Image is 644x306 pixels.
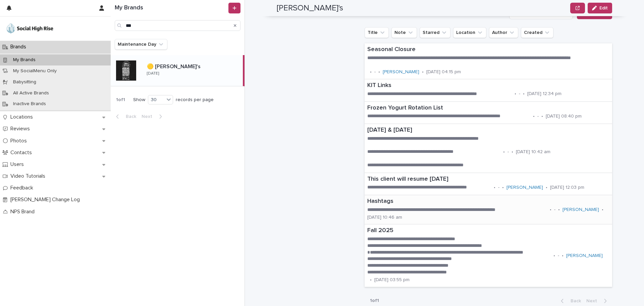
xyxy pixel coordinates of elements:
[567,299,581,303] span: Back
[8,138,32,144] p: Photos
[558,207,560,213] p: •
[507,149,509,155] p: -
[584,298,612,304] button: Next
[111,92,130,108] p: 1 of 1
[367,127,595,134] p: [DATE] & [DATE]
[550,185,584,190] p: [DATE] 12:03 pm
[139,114,167,120] button: Next
[8,196,85,203] p: [PERSON_NAME] Change Log
[115,4,227,12] h1: My Brands
[8,44,32,50] p: Brands
[422,69,424,75] p: •
[498,185,499,190] p: -
[367,82,586,89] p: KIT Links
[537,114,539,119] p: -
[453,27,486,38] button: Location
[8,173,51,179] p: Video Tutorials
[562,253,563,259] p: •
[555,298,584,304] button: Back
[521,27,553,38] button: Created
[602,207,603,213] p: •
[8,209,40,215] p: NPS Brand
[8,68,62,74] p: My SocialMenu Only
[586,299,601,303] span: Next
[512,149,513,155] p: •
[527,91,561,97] p: [DATE] 12:34 pm
[367,46,609,53] p: Seasonal Closure
[562,207,599,213] a: [PERSON_NAME]
[367,104,609,112] p: Frozen Yogurt Rotation List
[8,79,42,85] p: Babysitting
[111,55,245,86] a: 🟡 [PERSON_NAME]'s🟡 [PERSON_NAME]'s [DATE]
[515,91,516,97] p: •
[546,185,547,190] p: •
[383,69,419,75] a: [PERSON_NAME]
[148,96,164,103] div: 30
[516,149,550,155] p: [DATE] 10:42 am
[588,3,612,13] button: Edit
[391,27,417,38] button: Note
[533,114,535,119] p: •
[506,185,543,190] a: [PERSON_NAME]
[503,149,505,155] p: •
[374,277,410,283] p: [DATE] 03:55 pm
[378,69,380,75] p: •
[8,161,29,168] p: Users
[519,91,520,97] p: -
[5,22,54,35] img: o5DnuTxEQV6sW9jFYBBf
[367,227,609,234] p: Fall 2025
[494,185,495,190] p: •
[554,207,555,213] p: -
[370,277,372,283] p: •
[115,39,167,50] button: Maintenance Day
[111,114,139,120] button: Back
[367,198,609,205] p: Hashtags
[176,97,214,103] p: records per page
[502,185,504,190] p: •
[489,27,518,38] button: Author
[370,69,372,75] p: •
[133,97,145,103] p: Show
[147,62,202,70] p: 🟡 [PERSON_NAME]'s
[523,91,525,97] p: •
[420,27,450,38] button: Starred
[8,185,39,191] p: Feedback
[8,126,35,132] p: Reviews
[8,57,41,63] p: My Brands
[277,3,343,13] h2: [PERSON_NAME]'s
[550,207,551,213] p: •
[546,114,582,119] p: [DATE] 08:40 pm
[115,20,240,31] input: Search
[142,114,156,119] span: Next
[8,149,37,156] p: Contacts
[8,101,51,107] p: Inactive Brands
[426,69,461,75] p: [DATE] 04:15 pm
[367,215,402,220] p: [DATE] 10:46 am
[558,253,559,259] p: -
[8,90,54,96] p: All Active Brands
[553,253,555,259] p: •
[374,69,376,75] p: -
[367,176,609,183] p: This client will resume [DATE]
[566,253,603,259] a: [PERSON_NAME]
[599,6,608,10] span: Edit
[8,114,38,120] p: Locations
[122,114,136,119] span: Back
[365,27,389,38] button: Title
[541,114,543,119] p: •
[147,71,159,76] p: [DATE]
